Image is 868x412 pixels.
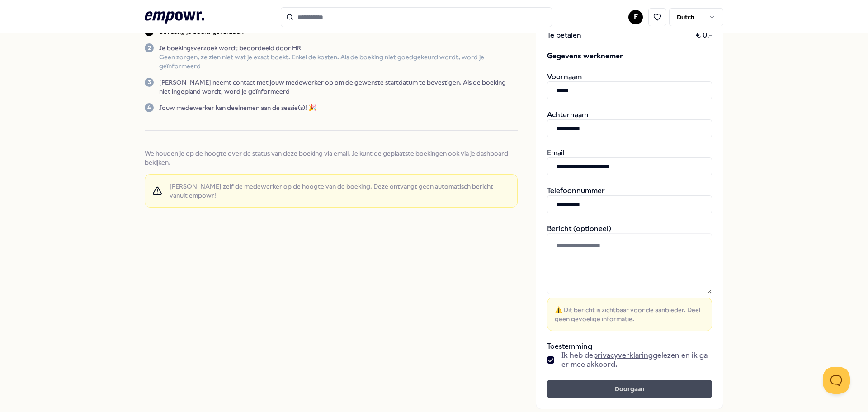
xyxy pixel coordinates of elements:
[145,43,154,52] div: 2
[547,110,712,137] div: Achternaam
[547,186,712,213] div: Telefoonnummer
[159,52,518,71] p: Geen zorgen, ze zien niet wat je exact boekt. Enkel de kosten. Als de boeking niet goedgekeurd wo...
[159,43,518,52] p: Je boekingsverzoek wordt beoordeeld door HR
[159,78,518,96] p: [PERSON_NAME] neemt contact met jouw medewerker op om de gewenste startdatum te bevestigen. Als d...
[696,31,712,40] span: € 0,-
[145,103,154,112] div: 4
[159,103,316,112] p: Jouw medewerker kan deelnemen aan de sessie(s)! 🎉
[547,72,712,99] div: Voornaam
[547,342,712,369] div: Toestemming
[145,27,154,36] div: 1
[145,149,518,167] span: We houden je op de hoogte over de status van deze boeking via email. Je kunt de geplaatste boekin...
[547,380,712,398] button: Doorgaan
[547,224,712,331] div: Bericht (optioneel)
[547,148,712,175] div: Email
[170,182,510,200] span: [PERSON_NAME] zelf de medewerker op de hoogte van de boeking. Deze ontvangt geen automatisch beri...
[145,78,154,87] div: 3
[547,31,581,40] span: Te betalen
[823,367,850,394] iframe: Help Scout Beacon - Open
[561,351,712,369] span: Ik heb de gelezen en ik ga er mee akkoord.
[547,51,712,62] span: Gegevens werknemer
[628,10,643,24] button: F
[281,7,552,27] input: Search for products, categories or subcategories
[555,305,704,323] span: ⚠️ Dit bericht is zichtbaar voor de aanbieder. Deel geen gevoelige informatie.
[593,351,653,360] a: privacyverklaring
